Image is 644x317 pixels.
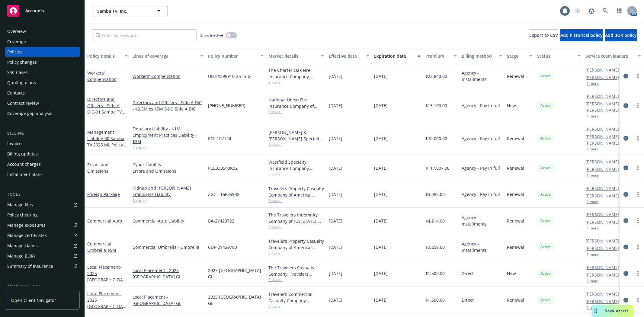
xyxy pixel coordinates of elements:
[268,109,324,114] span: Show all
[374,135,388,142] span: [DATE]
[7,109,52,118] div: Coverage gap analysis
[7,220,46,230] div: Manage exposures
[507,270,516,277] span: New
[585,158,619,165] a: [PERSON_NAME]
[529,32,558,38] span: Export to CSV
[87,291,125,315] a: Local Placement
[92,5,168,17] button: Samba TV, Inc.
[5,210,80,220] a: Policy checking
[540,73,552,79] span: Active
[5,130,80,136] div: Billing
[374,270,388,277] span: [DATE]
[133,185,203,191] a: Kidnap and [PERSON_NAME]
[585,101,633,113] a: [PERSON_NAME] [PERSON_NAME]
[133,244,203,250] a: Commercial Umbrella - Umbrella
[268,129,324,142] div: [PERSON_NAME] & [PERSON_NAME] Specialty Insurance Company, [PERSON_NAME] & [PERSON_NAME] ([GEOGRA...
[585,93,619,99] a: [PERSON_NAME]
[268,291,324,304] div: Travelers Commercial Casualty Company, Travelers Insurance
[587,253,599,256] button: 1 more
[208,191,239,197] span: ZGC - 16P85932
[507,165,524,171] span: Renewal
[133,267,203,280] a: Local Placement - 2025 [GEOGRAPHIC_DATA] GL
[540,244,552,250] span: Active
[613,5,625,17] a: Switch app
[540,192,552,197] span: Active
[374,244,388,250] span: [DATE]
[7,37,26,46] div: Coverage
[5,231,80,240] a: Manage certificates
[87,109,125,134] span: - 01 Samba TV 2025 $2.5Mxs $5M D&O Side A DIC Binder - AIG
[7,170,43,179] div: Installment plans
[208,218,234,224] span: BA-2Y429722
[505,49,535,63] button: Stage
[7,47,22,57] div: Policies
[5,88,80,98] a: Contacts
[268,67,324,80] div: The Charter Oak Fire Insurance Company, Travelers Insurance
[5,27,80,36] a: Overview
[585,185,619,191] a: [PERSON_NAME]
[572,5,584,17] a: Start snowing
[425,135,447,142] span: $70,000.00
[5,261,80,271] a: Summary of insurance
[535,49,583,63] button: Status
[425,270,445,277] span: $1,500.00
[587,226,599,230] button: 1 more
[268,97,324,109] div: National Union Fire Insurance Company of [GEOGRAPHIC_DATA], [GEOGRAPHIC_DATA], AIG
[374,165,388,171] span: [DATE]
[208,102,245,109] span: [PHONE_NUMBER]
[7,210,38,220] div: Policy checking
[462,53,495,59] div: Billing method
[507,53,526,59] div: Stage
[329,297,342,303] span: [DATE]
[208,294,264,306] span: 2025 [GEOGRAPHIC_DATA] GL
[268,238,324,251] div: Travelers Property Casualty Company of America, Travelers Insurance
[374,297,388,303] span: [DATE]
[5,68,80,77] a: SSC Cases
[208,267,264,280] span: 2025 [GEOGRAPHIC_DATA] GL
[7,261,53,271] div: Summary of insurance
[592,305,600,317] div: Drag to move
[329,135,342,142] span: [DATE]
[7,98,39,108] div: Contract review
[425,297,445,303] span: $1,500.00
[585,166,619,172] a: [PERSON_NAME]
[585,74,619,81] a: [PERSON_NAME]
[540,297,552,303] span: Active
[329,191,342,197] span: [DATE]
[540,165,552,171] span: Active
[634,72,642,80] a: more
[5,109,80,118] a: Coverage gap analysis
[106,247,116,253] span: - $5M
[425,102,447,109] span: $13,100.00
[585,5,598,17] a: Report a Bug
[507,191,524,197] span: Renewal
[425,73,447,79] span: $22,840.00
[7,149,38,159] div: Billing updates
[634,135,642,142] a: more
[133,191,203,197] a: Employers Liability
[133,168,203,174] a: Errors and Omissions
[7,200,33,210] div: Manage files
[622,191,630,198] a: circleInformation
[268,171,324,177] span: Show all
[329,218,342,224] span: [DATE]
[5,200,80,210] a: Manage files
[7,88,25,98] div: Contacts
[622,243,630,251] a: circleInformation
[5,220,80,230] span: Manage exposures
[599,5,611,17] a: Search
[92,29,197,41] input: Filter by keyword...
[425,165,450,171] span: $117,007.00
[560,32,603,38] span: Add historical policy
[5,57,80,67] a: Policy changes
[622,135,630,142] a: circleInformation
[87,136,127,154] span: - 00 Samba TV 2025 ML Policy - C&F
[585,67,619,73] a: [PERSON_NAME]
[462,135,500,142] span: Agency - Pay in full
[5,251,80,261] a: Manage BORs
[585,126,619,132] a: [PERSON_NAME]
[329,73,342,79] span: [DATE]
[7,241,38,251] div: Manage claims
[425,191,445,197] span: $3,085.00
[329,165,342,171] span: [DATE]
